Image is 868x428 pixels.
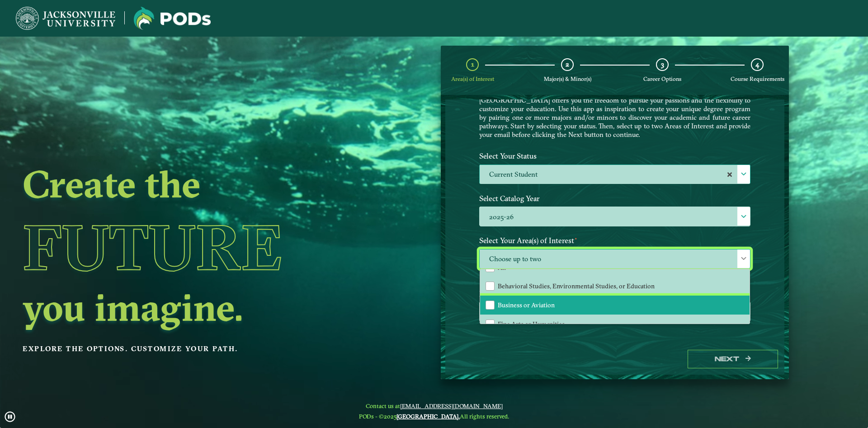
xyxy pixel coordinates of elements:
span: Major(s) & Minor(s) [544,75,591,82]
span: Behavioral Studies, Environmental Studies, or Education [498,282,655,290]
li: Fine Arts or Humanities [480,315,750,334]
span: PODs - ©2025 All rights reserved. [359,413,509,420]
label: Current Student [480,165,750,184]
a: [EMAIL_ADDRESS][DOMAIN_NAME] [400,402,503,409]
p: Maximum 2 selections are allowed [479,271,750,279]
h2: Create the [23,165,368,203]
h1: Future [23,206,368,288]
label: Enter your email below to receive a summary of the POD that you create. [472,286,757,302]
li: Behavioral Studies, Environmental Studies, or Education [480,277,750,296]
span: Career Options [643,75,681,82]
img: Jacksonville University logo [16,7,115,30]
label: 2025-26 [480,207,750,226]
span: 2 [566,60,569,69]
span: Business or Aviation [498,301,555,309]
img: Jacksonville University logo [134,7,211,30]
input: Enter your email [479,302,750,321]
sup: ⋆ [574,235,578,242]
label: Select Your Status [472,148,757,165]
span: 4 [755,60,759,69]
span: Area(s) of Interest [451,75,494,82]
span: Contact us at [359,402,509,409]
p: [GEOGRAPHIC_DATA] offers you the freedom to pursue your passions and the flexibility to customize... [479,96,750,139]
h2: you imagine. [23,288,368,326]
label: Select Your Area(s) of Interest [472,232,757,249]
span: 1 [471,60,474,69]
a: [GEOGRAPHIC_DATA]. [396,413,460,420]
span: Fine Arts or Humanities [498,320,565,328]
label: Select Catalog Year [472,190,757,207]
span: 3 [661,60,664,69]
li: Business or Aviation [480,296,750,315]
p: Explore the options. Customize your path. [23,342,368,356]
button: Next [688,350,778,368]
sup: ⋆ [479,270,482,276]
span: Choose up to two [480,249,750,269]
span: Course Requirements [731,75,784,82]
